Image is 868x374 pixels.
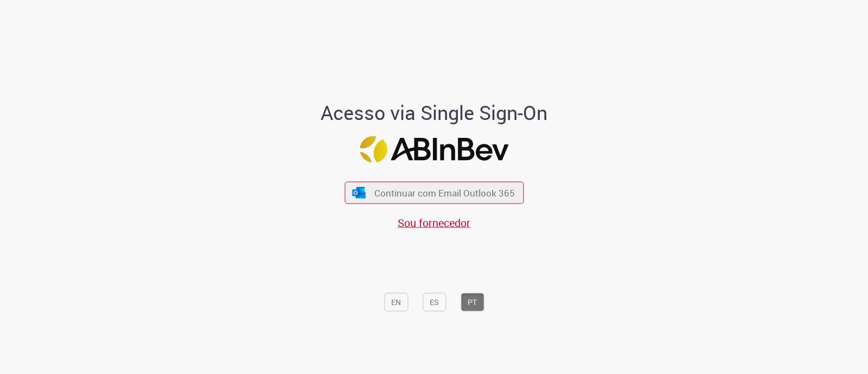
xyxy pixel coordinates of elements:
button: EN [384,293,408,311]
button: ES [423,293,446,311]
button: PT [461,293,484,311]
span: Continuar com Email Outlook 365 [374,187,515,199]
img: ícone Azure/Microsoft 360 [352,187,367,198]
button: ícone Azure/Microsoft 360 Continuar com Email Outlook 365 [344,182,524,204]
img: Logo ABInBev [360,136,508,163]
a: Sou fornecedor [398,215,470,230]
h1: Acesso via Single Sign-On [284,102,585,123]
